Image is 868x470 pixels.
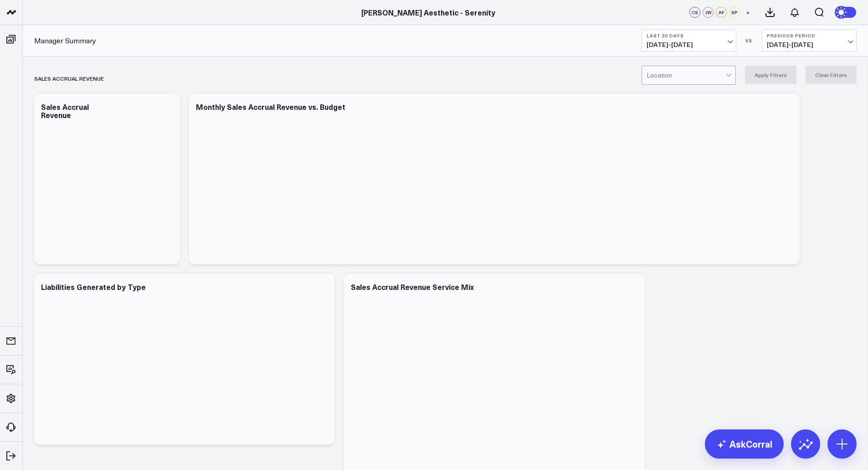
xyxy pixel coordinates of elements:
[703,7,714,18] div: JW
[716,7,727,18] div: AF
[762,30,857,52] button: Previous Period[DATE]-[DATE]
[41,282,146,292] div: Liabilities Generated by Type
[806,66,857,84] button: Clear Filters
[647,33,731,38] b: Last 30 Days
[34,68,104,89] div: Sales Accrual Revenue
[742,7,753,18] button: +
[689,7,700,18] div: CS
[34,36,96,46] a: Manager Summary
[705,429,784,459] a: AskCorral
[361,7,495,17] a: [PERSON_NAME] Aesthetic - Serenity
[647,41,731,48] span: [DATE] - [DATE]
[642,30,736,52] button: Last 30 Days[DATE]-[DATE]
[741,38,757,43] div: VS
[351,282,474,292] div: Sales Accrual Revenue Service Mix
[767,41,852,48] span: [DATE] - [DATE]
[196,102,345,112] div: Monthly Sales Accrual Revenue vs. Budget
[729,7,740,18] div: SP
[767,33,852,38] b: Previous Period
[745,66,796,84] button: Apply Filters
[41,102,89,120] div: Sales Accrual Revenue
[746,9,750,15] span: +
